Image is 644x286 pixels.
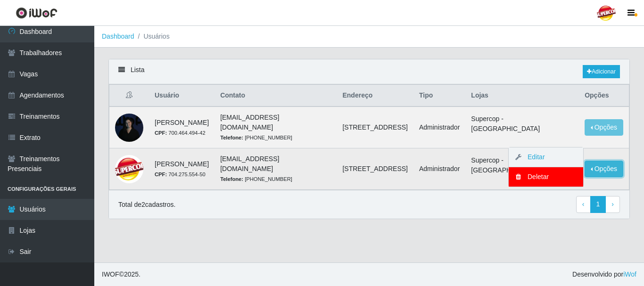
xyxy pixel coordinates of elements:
small: [PHONE_NUMBER] [220,176,292,182]
th: Endereço [337,85,413,107]
span: ‹ [582,200,585,208]
img: CoreUI Logo [16,7,58,19]
span: IWOF [102,270,119,278]
th: Usuário [149,85,215,107]
small: 704.275.554-50 [155,172,206,177]
td: [EMAIL_ADDRESS][DOMAIN_NAME] [215,148,337,190]
span: Desenvolvido por [572,270,636,279]
small: 700.464.494-42 [155,130,206,136]
div: Deletar [518,172,574,182]
strong: CPF: [155,172,167,177]
button: Opções [585,119,623,136]
small: [PHONE_NUMBER] [220,135,292,140]
th: Opções [579,85,629,107]
div: Lista [109,59,629,84]
strong: CPF: [155,130,167,136]
span: © 2025 . [102,270,140,279]
nav: pagination [576,196,620,213]
td: [PERSON_NAME] [149,148,215,190]
td: [STREET_ADDRESS] [337,106,413,148]
th: Lojas [465,85,579,107]
a: Dashboard [102,33,134,40]
td: Administrador [413,106,465,148]
a: Editar [518,153,545,161]
li: Supercop - [GEOGRAPHIC_DATA] [471,155,573,175]
th: Contato [215,85,337,107]
li: Supercop - [GEOGRAPHIC_DATA] [471,114,573,134]
a: Adicionar [583,65,620,78]
td: [PERSON_NAME] [149,106,215,148]
strong: Telefone: [220,176,243,182]
th: Tipo [413,85,465,107]
p: Total de 2 cadastros. [118,200,175,210]
a: Next [605,196,620,213]
button: Opções [585,161,623,177]
strong: Telefone: [220,135,243,140]
span: › [611,200,614,208]
td: [EMAIL_ADDRESS][DOMAIN_NAME] [215,106,337,148]
a: 1 [590,196,606,213]
td: Administrador [413,148,465,190]
a: iWof [623,270,636,278]
td: [STREET_ADDRESS] [337,148,413,190]
a: Previous [576,196,591,213]
li: Usuários [134,32,170,41]
nav: breadcrumb [94,26,644,48]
